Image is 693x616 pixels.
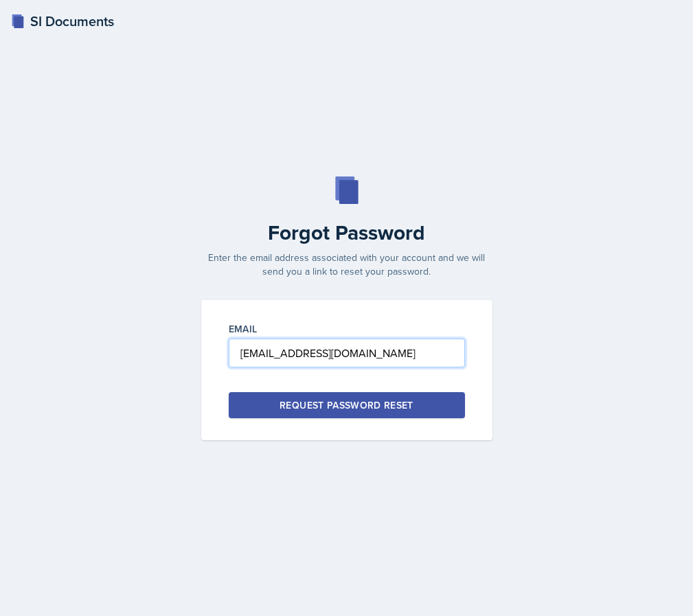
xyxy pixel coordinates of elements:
input: Email [229,339,465,367]
a: SI Documents [11,11,114,32]
div: Request Password Reset [280,398,413,412]
p: Enter the email address associated with your account and we will send you a link to reset your pa... [193,251,501,278]
button: Request Password Reset [229,392,465,418]
h2: Forgot Password [193,220,501,245]
label: Email [229,322,258,336]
